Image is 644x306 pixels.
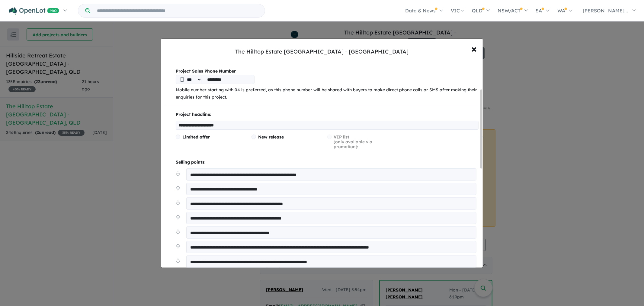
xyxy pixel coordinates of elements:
img: drag.svg [176,259,180,263]
img: drag.svg [176,244,180,249]
img: Openlot PRO Logo White [9,7,59,15]
input: Try estate name, suburb, builder or developer [91,4,264,17]
span: [PERSON_NAME]... [583,8,628,14]
img: drag.svg [176,229,180,234]
img: Phone icon [181,77,184,82]
img: drag.svg [176,171,180,176]
span: New release [258,134,284,140]
p: Mobile number starting with 04 is preferred, as this phone number will be shared with buyers to m... [176,86,479,101]
span: × [471,42,477,55]
img: drag.svg [176,200,180,205]
img: drag.svg [176,186,180,190]
div: The Hilltop Estate [GEOGRAPHIC_DATA] - [GEOGRAPHIC_DATA] [235,48,409,56]
span: Limited offer [182,134,210,140]
b: Project Sales Phone Number [176,68,479,75]
p: Selling points: [176,159,479,166]
img: drag.svg [176,215,180,220]
p: Project headline: [176,111,479,118]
